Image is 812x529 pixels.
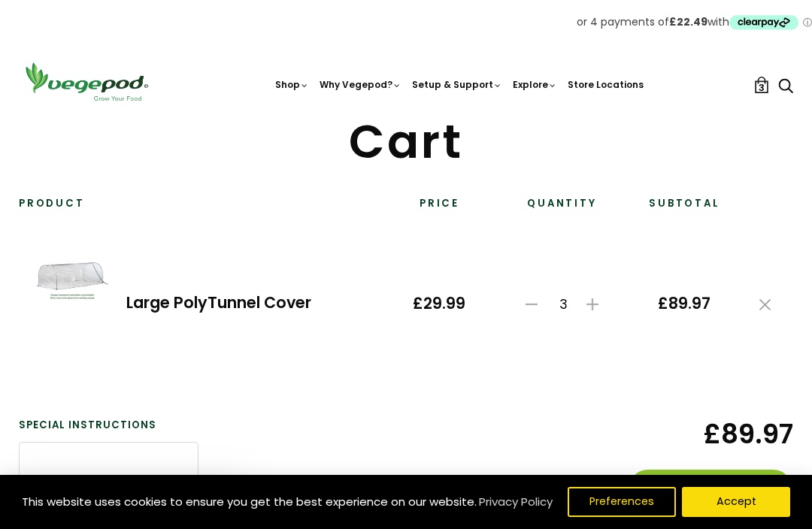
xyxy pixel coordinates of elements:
[387,196,492,222] th: Price
[682,487,790,517] button: Accept
[320,78,401,91] a: Why Vegepod?
[568,487,676,517] button: Preferences
[492,196,632,222] th: Quantity
[568,78,644,91] a: Store Locations
[412,78,502,91] a: Setup & Support
[628,470,793,510] button: Checkout
[405,295,474,313] span: £29.99
[632,196,737,222] th: Subtotal
[19,196,387,222] th: Product
[22,494,477,509] span: This website uses cookies to ensure you get the best experience on our website.
[126,292,311,313] a: Large PolyTunnel Cover
[513,78,557,91] a: Explore
[477,488,555,515] a: Privacy Policy (opens in a new tab)
[19,418,198,433] label: Special instructions
[19,60,154,103] img: Vegepod
[778,79,793,95] a: Search
[19,119,793,165] h1: Cart
[753,77,770,93] a: 3
[37,262,108,299] img: Large PolyTunnel Cover
[614,418,793,450] span: £89.97
[546,297,582,312] span: 3
[650,295,719,313] span: £89.97
[759,80,765,95] span: 3
[275,78,309,91] a: Shop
